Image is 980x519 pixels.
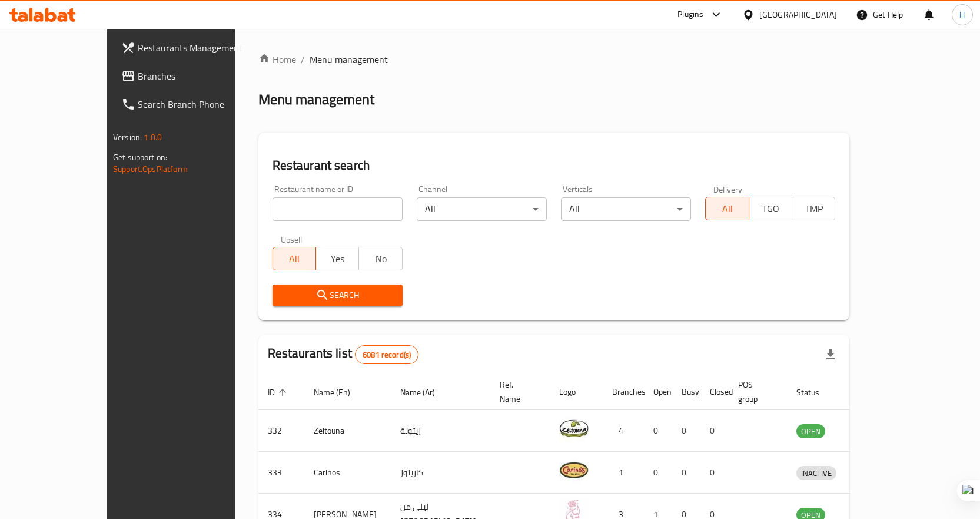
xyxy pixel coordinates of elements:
[310,52,388,67] span: Menu management
[113,130,142,145] span: Version:
[672,410,700,452] td: 0
[561,197,691,221] div: All
[138,69,261,83] span: Branches
[738,378,773,406] span: POS group
[391,410,490,452] td: زيتونة
[559,414,589,443] img: Zeitouna
[281,235,303,243] label: Upsell
[391,452,490,494] td: كارينوز
[282,288,393,303] span: Search
[356,349,418,361] span: 6081 record(s)
[278,250,311,267] span: All
[301,52,305,67] li: /
[796,385,835,399] span: Status
[112,90,271,118] a: Search Branch Phone
[796,424,825,438] div: OPEN
[700,374,729,410] th: Closed
[258,52,296,67] a: Home
[672,452,700,494] td: 0
[672,374,700,410] th: Busy
[713,185,743,193] label: Delivery
[113,150,167,165] span: Get support on:
[144,130,162,145] span: 1.0.0
[603,452,644,494] td: 1
[700,452,729,494] td: 0
[644,374,672,410] th: Open
[677,8,703,22] div: Plugins
[258,452,304,494] td: 333
[258,90,374,109] h2: Menu management
[321,250,354,267] span: Yes
[315,247,359,270] button: Yes
[273,247,316,270] button: All
[754,200,788,217] span: TGO
[759,8,837,21] div: [GEOGRAPHIC_DATA]
[273,285,403,306] button: Search
[603,374,644,410] th: Branches
[258,410,304,452] td: 332
[500,378,536,406] span: Ref. Name
[796,425,825,438] span: OPEN
[304,452,391,494] td: Carinos
[314,385,366,399] span: Name (En)
[273,197,403,221] input: Search for restaurant name or ID..
[644,410,672,452] td: 0
[550,374,603,410] th: Logo
[258,52,850,67] nav: breadcrumb
[400,385,450,399] span: Name (Ar)
[796,466,836,480] div: INACTIVE
[417,197,547,221] div: All
[364,250,397,267] span: No
[603,410,644,452] td: 4
[268,345,419,364] h2: Restaurants list
[304,410,391,452] td: Zeitouna
[797,200,830,217] span: TMP
[959,8,965,21] span: H
[273,157,836,174] h2: Restaurant search
[113,161,188,177] a: Support.OpsPlatform
[112,62,271,90] a: Branches
[644,452,672,494] td: 0
[705,197,749,220] button: All
[700,410,729,452] td: 0
[710,200,744,217] span: All
[816,341,845,369] div: Export file
[792,197,835,220] button: TMP
[138,41,261,55] span: Restaurants Management
[749,197,792,220] button: TGO
[559,455,589,485] img: Carinos
[112,34,271,62] a: Restaurants Management
[358,247,402,270] button: No
[796,467,836,480] span: INACTIVE
[138,97,261,111] span: Search Branch Phone
[268,385,290,399] span: ID
[355,345,418,364] div: Total records count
